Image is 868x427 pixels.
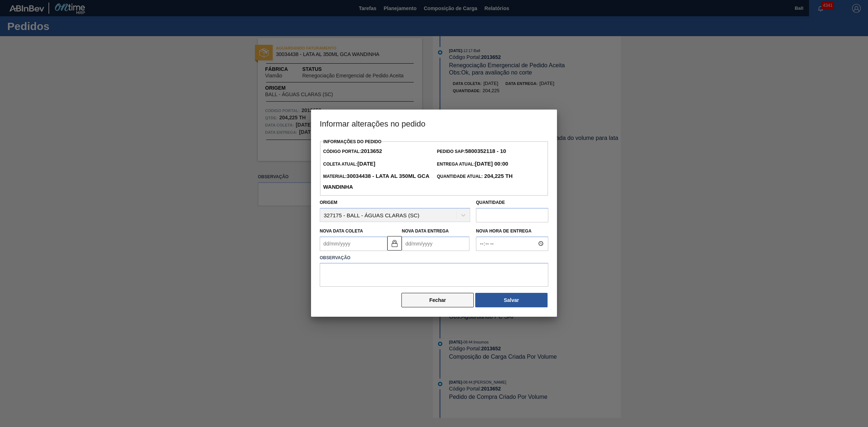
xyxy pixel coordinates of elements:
label: Origem [320,200,337,205]
span: Material: [323,174,429,190]
strong: 5800352118 - 10 [465,148,506,154]
button: locked [387,236,402,251]
label: Observação [320,253,548,263]
label: Nova Data Coleta [320,229,363,234]
h3: Informar alterações no pedido [311,110,557,137]
strong: [DATE] 00:00 [475,161,508,167]
span: Entrega Atual: [437,162,508,167]
span: Coleta Atual: [323,162,375,167]
label: Nova Data Entrega [402,229,449,234]
input: dd/mm/yyyy [402,236,469,251]
span: Quantidade Atual: [437,174,512,179]
span: Código Portal: [323,149,382,154]
label: Nova Hora de Entrega [476,226,548,236]
strong: 2013652 [361,148,382,154]
button: Salvar [475,293,548,307]
label: Informações do Pedido [323,139,382,144]
strong: [DATE] [357,161,375,167]
input: dd/mm/yyyy [320,236,387,251]
strong: 30034438 - LATA AL 350ML GCA WANDINHA [323,173,429,190]
span: Pedido SAP: [437,149,506,154]
label: Quantidade [476,200,505,205]
img: locked [390,239,399,248]
button: Fechar [401,293,474,307]
strong: 204,225 TH [483,173,513,179]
